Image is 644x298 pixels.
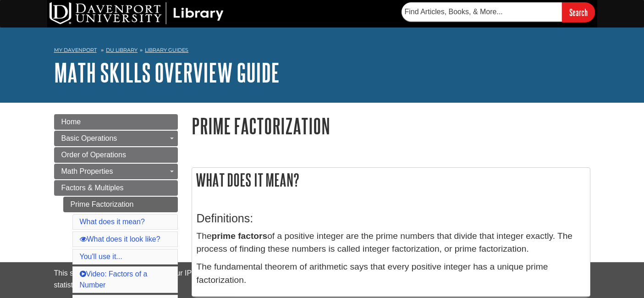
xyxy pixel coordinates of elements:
[197,230,585,256] p: The of a positive integer are the prime numbers that divide that integer exactly. The process of ...
[212,231,268,241] strong: prime factors
[54,147,178,163] a: Order of Operations
[54,131,178,146] a: Basic Operations
[402,2,595,22] form: Searches DU Library's articles, books, and more
[145,47,188,53] a: Library Guides
[197,260,585,287] p: The fundamental theorem of arithmetic says that every positive integer has a unique prime factori...
[50,2,224,24] img: DU Library
[61,118,81,126] span: Home
[80,235,160,243] a: What does it look like?
[54,114,178,130] a: Home
[61,167,113,175] span: Math Properties
[61,151,126,159] span: Order of Operations
[192,168,590,192] h2: What does it mean?
[63,197,178,212] a: Prime Factorization
[61,184,124,192] span: Factors & Multiples
[197,212,585,225] h3: Definitions:
[562,2,595,22] input: Search
[54,44,590,59] nav: breadcrumb
[106,47,138,53] a: DU Library
[80,253,122,260] a: You'll use it...
[54,46,97,54] a: My Davenport
[192,114,590,138] h1: Prime Factorization
[80,270,148,289] a: Video: Factors of a Number
[54,58,280,87] a: Math Skills Overview Guide
[80,218,145,226] a: What does it mean?
[402,2,562,22] input: Find Articles, Books, & More...
[54,180,178,196] a: Factors & Multiples
[61,134,117,142] span: Basic Operations
[54,164,178,179] a: Math Properties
